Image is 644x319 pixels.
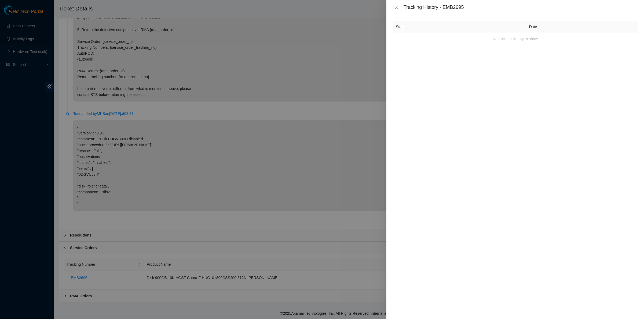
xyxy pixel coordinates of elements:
div: No tracking history to show [393,32,638,46]
span: close [394,5,399,9]
button: Close [393,5,400,10]
th: Status [393,21,526,33]
th: Date [526,21,638,33]
div: Tracking History - EMB2695 [404,4,638,10]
